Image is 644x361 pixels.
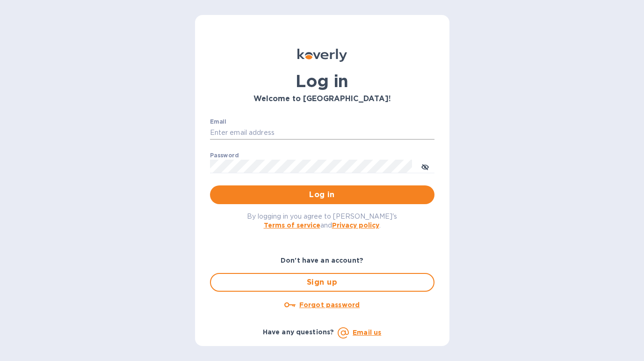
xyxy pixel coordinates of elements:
a: Terms of service [264,221,320,229]
span: Sign up [218,277,426,288]
label: Email [210,119,226,125]
h3: Welcome to [GEOGRAPHIC_DATA]! [210,95,434,103]
b: Don't have an account? [281,257,363,264]
span: By logging in you agree to [PERSON_NAME]'s and . [247,213,397,229]
button: Log in [210,185,434,204]
img: Koverly [297,49,347,62]
button: Sign up [210,273,434,292]
button: toggle password visibility [416,157,434,176]
b: Have any questions? [263,328,334,336]
h1: Log in [210,71,434,91]
label: Password [210,153,239,158]
u: Forgot password [299,301,360,309]
input: Enter email address [210,126,434,140]
a: Privacy policy [332,221,379,229]
span: Log in [217,189,427,200]
a: Email us [353,329,381,336]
